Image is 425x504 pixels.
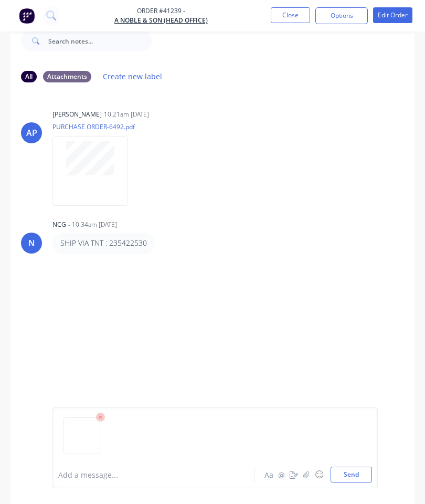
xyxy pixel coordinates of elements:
button: Send [331,467,372,482]
span: Order #41239 - [114,6,208,16]
p: SHIP VIA TNT : 235422530 [60,238,147,248]
button: Edit Order [373,7,412,23]
button: @ [275,468,288,481]
div: NCG [52,220,66,229]
input: Search notes... [48,30,152,51]
button: Create new label [98,69,168,83]
button: Options [315,7,368,24]
div: Attachments [43,71,91,82]
div: AP [26,127,37,139]
a: A Noble & Son (Head Office) [114,16,208,25]
img: Factory [19,8,35,24]
div: [PERSON_NAME] [52,110,102,119]
button: Aa [262,468,275,481]
div: All [21,71,37,82]
p: PURCHASE ORDER-6492.pdf [52,122,139,131]
div: N [28,237,35,249]
div: 10:21am [DATE] [104,110,149,119]
button: ☺ [313,468,325,481]
div: - 10:34am [DATE] [68,220,117,229]
button: Close [271,7,310,23]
